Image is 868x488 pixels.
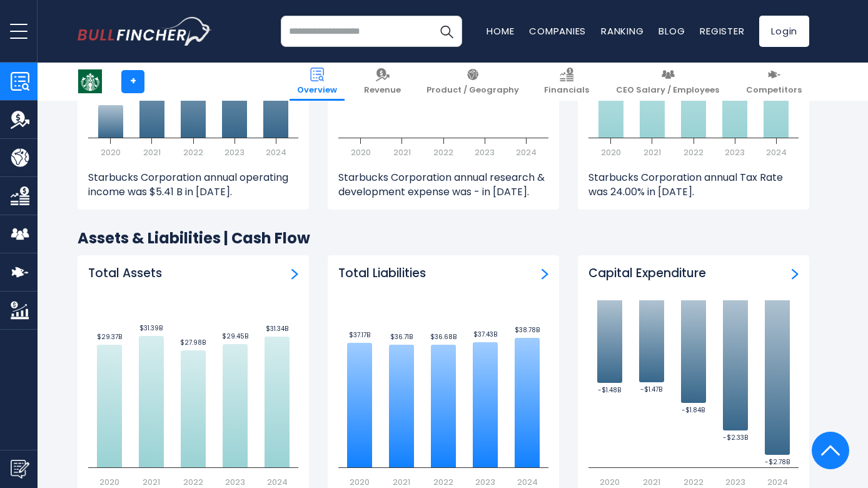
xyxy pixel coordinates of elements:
[475,146,495,158] text: 2023
[143,476,160,488] text: 2021
[97,332,122,342] text: $29.37B
[143,146,161,158] text: 2021
[356,63,408,101] a: Revenue
[350,476,370,488] text: 2020
[516,146,537,158] text: 2024
[297,85,337,96] span: Overview
[88,266,162,282] h3: Total Assets
[588,266,706,282] h3: Capital Expenditure
[78,69,102,93] img: SBUX logo
[723,433,748,442] text: -$2.33B
[684,146,704,158] text: 2022
[537,63,597,101] a: Financials
[515,325,540,335] text: $38.78B
[351,146,371,158] text: 2020
[746,85,802,96] span: Competitors
[542,266,548,280] a: Total Liabilities
[266,324,288,333] text: $31.34B
[643,146,661,158] text: 2021
[765,457,790,467] text: -$2.78B
[225,476,245,488] text: 2023
[588,171,799,199] p: Starbucks Corporation annual Tax Rate was 24.00% in [DATE].
[390,332,413,342] text: $36.71B
[792,266,799,280] a: Capital Expenditure
[431,16,462,47] button: Search
[183,146,203,158] text: 2022
[338,171,548,199] p: Starbucks Corporation annual research & development expense was - in [DATE].
[600,476,620,488] text: 2020
[78,17,212,46] img: bullfincher logo
[517,476,538,488] text: 2024
[393,476,410,488] text: 2021
[616,85,719,96] span: CEO Salary / Employees
[121,70,144,93] a: +
[544,85,589,96] span: Financials
[608,63,727,101] a: CEO Salary / Employees
[682,405,705,415] text: -$1.84B
[88,171,298,199] p: Starbucks Corporation annual operating income was $5.41 B in [DATE].
[183,476,203,488] text: 2022
[349,330,370,340] text: $37.17B
[739,63,809,101] a: Competitors
[433,146,453,158] text: 2022
[529,24,586,38] a: Companies
[684,476,704,488] text: 2022
[598,385,621,395] text: -$1.48B
[426,85,519,96] span: Product / Geography
[430,332,457,342] text: $36.68B
[266,146,286,158] text: 2024
[290,63,345,101] a: Overview
[487,24,514,38] a: Home
[643,476,660,488] text: 2021
[766,146,787,158] text: 2024
[473,330,497,339] text: $37.43B
[759,16,809,47] a: Login
[101,146,121,158] text: 2020
[601,146,621,158] text: 2020
[291,266,298,280] a: Total Assets
[99,476,119,488] text: 2020
[767,476,788,488] text: 2024
[364,85,401,96] span: Revenue
[338,266,426,282] h3: Total Liabilities
[433,476,453,488] text: 2022
[725,476,745,488] text: 2023
[393,146,411,158] text: 2021
[475,476,495,488] text: 2023
[267,476,288,488] text: 2024
[222,332,248,341] text: $29.45B
[225,146,245,158] text: 2023
[180,338,206,347] text: $27.98B
[640,385,662,394] text: -$1.47B
[139,323,163,333] text: $31.39B
[78,228,809,248] h2: Assets & Liabilities | Cash Flow
[419,63,527,101] a: Product / Geography
[725,146,745,158] text: 2023
[700,24,744,38] a: Register
[78,17,212,46] a: Go to homepage
[601,24,643,38] a: Ranking
[659,24,685,38] a: Blog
